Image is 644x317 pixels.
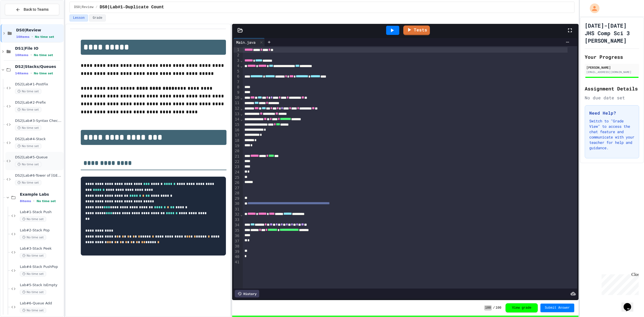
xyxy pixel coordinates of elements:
div: 21 [233,154,240,159]
span: Submit Answer [545,306,570,310]
div: No due date set [585,94,639,101]
p: Switch to "Grade View" to access the chat feature and communicate with your teacher for help and ... [589,118,635,151]
span: Lab#2-Stack Pop [20,228,63,233]
span: Lab#6-Queue Add [20,301,63,306]
span: Lab#4-Stack PushPop [20,265,63,269]
div: 33 [233,217,240,223]
div: 38 [233,244,240,249]
span: DS2|Lab#4-Stack [15,137,63,141]
span: DS2|Stacks/Queues [15,64,63,69]
div: 5 [233,69,240,74]
div: 31 [233,207,240,212]
div: 34 [233,223,240,228]
span: Back to Teams [24,7,49,12]
div: 27 [233,185,240,191]
span: DS0|Review [74,5,93,9]
span: 100 [496,306,502,310]
span: • [32,35,33,39]
div: 32 [233,212,240,217]
span: Lab#5-Stack IsEmpty [20,283,63,287]
span: DS1|File IO [15,46,63,51]
span: No time set [20,308,46,313]
span: DS2|Lab#2-Prefix [15,100,63,105]
div: 6 [233,74,240,79]
button: Submit Answer [540,304,574,312]
span: No time set [36,199,56,203]
span: DS2|Lab#1-PostFix [15,82,63,87]
span: • [31,71,32,75]
span: DS0|Lab#1-Duplicate Count [100,4,164,10]
iframe: chat widget [621,296,639,312]
span: DS2|Lab#5-Queue [15,155,63,160]
span: / [493,306,495,310]
span: No time set [20,253,46,258]
div: 25 [233,175,240,180]
span: No time set [15,144,41,149]
div: Main.java [233,39,258,45]
span: / [96,5,97,9]
h2: Assignment Details [585,85,639,92]
span: Example Labs [20,192,63,197]
div: 30 [233,201,240,206]
div: 1 [233,47,240,53]
h1: [DATE]-[DATE] JHS Comp Sci 3 [PERSON_NAME] [585,22,639,44]
span: Fold line [240,106,243,111]
span: 14 items [15,72,28,75]
div: 22 [233,159,240,165]
div: Chat with us now!Close [2,2,37,34]
iframe: chat widget [599,272,639,295]
div: 17 [233,133,240,138]
span: No time set [35,35,54,39]
div: 26 [233,180,240,185]
span: DS0|Review [16,28,63,32]
div: 23 [233,164,240,170]
div: 3 [233,58,240,63]
div: Main.java [233,38,265,46]
div: 10 [233,95,240,100]
div: 18 [233,138,240,143]
div: 24 [233,170,240,175]
span: • [33,199,34,203]
button: Back to Teams [5,4,59,15]
div: 36 [233,233,240,239]
div: 12 [233,106,240,111]
span: Fold line [240,212,243,217]
div: 41 [233,260,240,265]
span: DS2|Lab#3-Syntax Checker [15,119,63,123]
span: No time set [20,235,46,240]
a: Tests [403,25,430,35]
h3: Need Help? [589,110,635,116]
span: No time set [34,72,53,75]
button: Grade [89,14,106,21]
h2: Your Progress [585,53,639,61]
span: 10 items [15,53,28,57]
span: Fold line [240,58,243,63]
div: My Account [584,2,601,14]
div: [EMAIL_ADDRESS][DOMAIN_NAME] [586,70,638,74]
span: No time set [15,180,41,185]
span: 10 items [16,35,30,39]
div: 2 [233,53,240,58]
div: 19 [233,143,240,149]
button: View grade [506,303,538,312]
div: 4 [233,63,240,69]
div: [PERSON_NAME] [586,65,638,70]
div: 40 [233,254,240,260]
span: 100 [484,305,492,311]
span: No time set [15,162,41,167]
span: Fold line [240,117,243,121]
span: No time set [15,89,41,94]
span: DS2|Lab#6-Tower of [GEOGRAPHIC_DATA](Extra Credit) [15,173,63,178]
div: 28 [233,191,240,196]
div: 39 [233,249,240,254]
div: 29 [233,196,240,201]
div: 37 [233,239,240,244]
span: Lab#1-Stack Push [20,210,63,214]
span: No time set [15,107,41,112]
div: 20 [233,148,240,154]
button: Lesson [69,14,88,21]
div: 35 [233,228,240,233]
div: 9 [233,90,240,95]
div: 13 [233,111,240,117]
div: 7 [233,79,240,85]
